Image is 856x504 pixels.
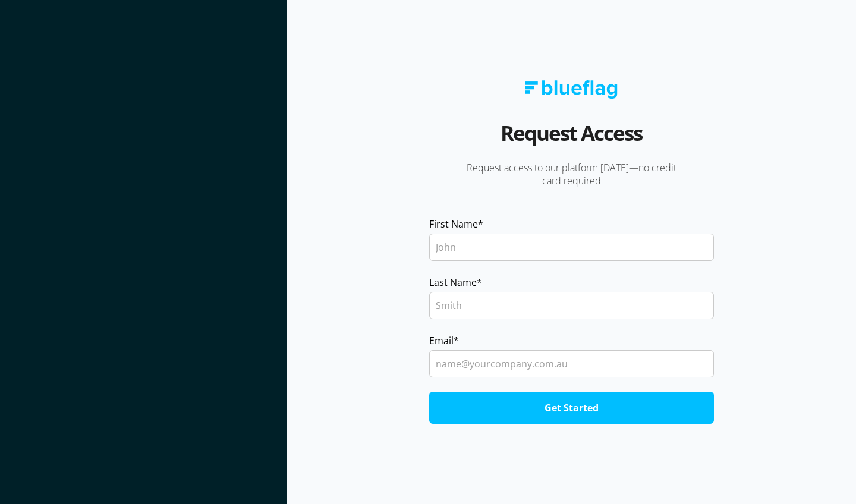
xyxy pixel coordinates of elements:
img: Blue Flag logo [525,80,618,99]
input: John [429,234,714,261]
input: name@yourcompany.com.au [429,350,714,377]
h2: Request Access [501,116,642,161]
span: Email [429,333,454,348]
p: Request access to our platform [DATE]—no credit card required [429,161,714,187]
input: Get Started [429,392,714,424]
span: Last Name [429,275,477,289]
input: Smith [429,292,714,319]
span: First Name [429,217,478,231]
